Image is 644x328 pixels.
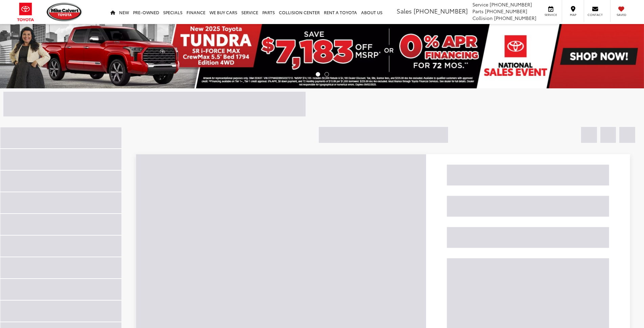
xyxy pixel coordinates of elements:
span: Collision [472,15,493,21]
span: Service [543,13,558,17]
span: Parts [472,8,484,15]
span: [PHONE_NUMBER] [494,15,536,21]
span: Service [472,1,488,8]
span: [PHONE_NUMBER] [414,6,468,15]
span: [PHONE_NUMBER] [485,8,527,15]
span: Map [565,13,580,17]
span: Sales [397,6,412,15]
img: Mike Calvert Toyota [47,3,83,21]
span: Contact [587,13,603,17]
span: [PHONE_NUMBER] [490,1,532,8]
span: Saved [614,13,629,17]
